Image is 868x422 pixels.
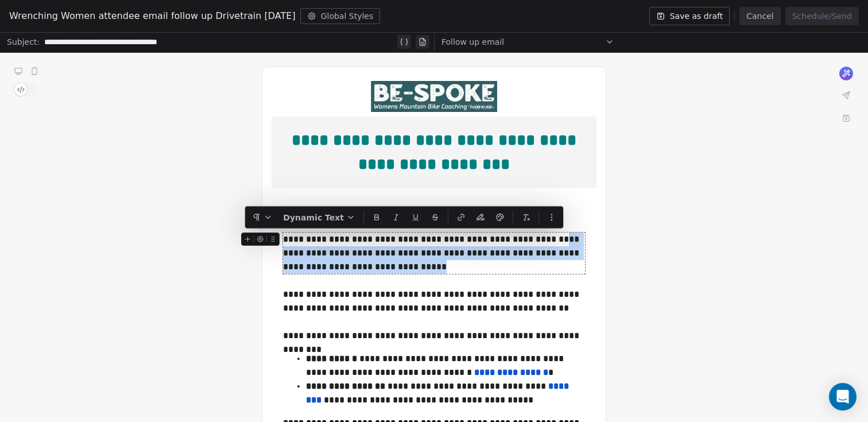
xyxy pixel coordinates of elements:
span: Subject: [7,36,40,51]
button: Save as draft [649,7,730,25]
button: Global Styles [300,8,381,24]
span: Wrenching Women attendee email follow up Drivetrain [DATE] [9,9,296,23]
button: Dynamic Text [278,209,360,226]
button: Cancel [739,7,780,25]
button: Schedule/Send [785,7,859,25]
span: Follow up email [441,36,504,48]
div: Open Intercom Messenger [829,383,857,411]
